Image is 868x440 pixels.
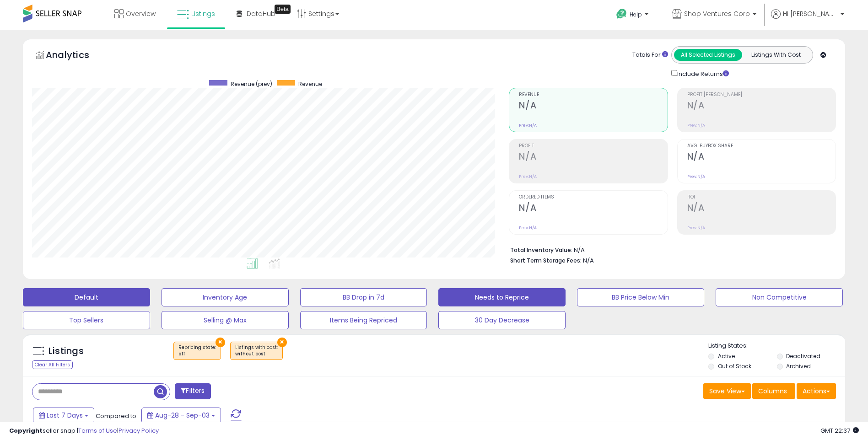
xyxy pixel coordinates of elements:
span: Listings with cost : [235,344,278,358]
label: Out of Stock [718,362,751,370]
h5: Analytics [46,48,107,64]
button: Aug-28 - Sep-03 [141,408,221,423]
span: Profit [519,144,667,149]
button: Default [23,288,150,306]
small: Prev: N/A [519,174,537,179]
h2: N/A [687,203,836,215]
h2: N/A [519,100,667,113]
b: Short Term Storage Fees: [510,257,582,264]
label: Archived [786,362,811,370]
button: Non Competitive [716,288,843,306]
h2: N/A [687,151,836,164]
span: Shop Ventures Corp [684,9,750,18]
span: Columns [758,386,787,396]
div: seller snap | | [9,427,159,435]
span: Hi [PERSON_NAME] [783,9,838,18]
button: 30 Day Decrease [438,311,566,329]
button: Needs to Reprice [438,288,566,306]
button: Save View [703,383,751,399]
span: Revenue [519,92,667,97]
p: Listing States: [708,342,845,350]
a: Terms of Use [78,426,117,435]
label: Active [718,352,735,360]
small: Prev: N/A [519,225,537,231]
span: ROI [687,195,836,200]
span: Help [630,11,642,18]
span: 2025-09-11 22:37 GMT [820,426,859,435]
div: Clear All Filters [32,360,73,369]
button: Top Sellers [23,311,150,329]
span: Compared to: [96,412,138,420]
a: Privacy Policy [119,426,159,435]
div: without cost [235,351,278,357]
button: BB Price Below Min [577,288,704,306]
small: Prev: N/A [687,174,705,179]
span: Revenue [298,80,322,88]
h5: Listings [49,345,84,358]
span: N/A [583,256,594,265]
i: Get Help [616,8,627,20]
label: Deactivated [786,352,820,360]
small: Prev: N/A [519,123,537,128]
span: Revenue (prev) [231,80,272,88]
a: Hi [PERSON_NAME] [771,9,844,30]
button: Actions [797,383,836,399]
div: Include Returns [664,68,740,79]
button: Filters [175,383,210,399]
h2: N/A [687,100,836,113]
button: Columns [752,383,795,399]
span: Listings [191,9,215,18]
b: Total Inventory Value: [510,246,572,254]
div: off [178,351,216,357]
span: Last 7 Days [47,411,83,420]
div: Totals For [632,51,668,59]
h2: N/A [519,203,667,215]
button: Last 7 Days [33,408,94,423]
button: Items Being Repriced [300,311,427,329]
a: Help [609,1,658,30]
span: Overview [126,9,156,18]
button: × [216,338,225,347]
small: Prev: N/A [687,123,705,128]
button: All Selected Listings [674,49,742,61]
span: DataHub [247,9,275,18]
div: Tooltip anchor [275,5,291,14]
button: Selling @ Max [162,311,289,329]
small: Prev: N/A [687,225,705,231]
button: BB Drop in 7d [300,288,427,306]
span: Aug-28 - Sep-03 [155,411,210,420]
h2: N/A [519,151,667,164]
button: Listings With Cost [742,49,810,61]
span: Profit [PERSON_NAME] [687,92,836,97]
span: Ordered Items [519,195,667,200]
strong: Copyright [9,426,43,435]
button: Inventory Age [162,288,289,306]
button: × [277,338,287,347]
span: Repricing state : [178,344,216,358]
li: N/A [510,244,829,255]
span: Avg. Buybox Share [687,144,836,149]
